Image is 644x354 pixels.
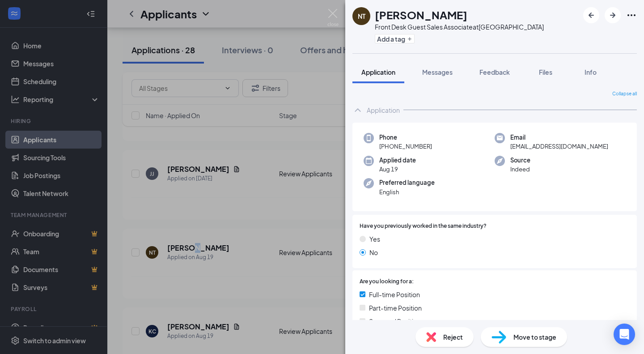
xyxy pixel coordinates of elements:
svg: ArrowLeftNew [586,10,597,21]
span: Yes [369,234,380,244]
span: Email [510,133,608,142]
span: Applied date [379,156,416,165]
span: Source [510,156,530,165]
span: Part-time Position [369,303,422,313]
button: PlusAdd a tag [375,34,415,43]
div: Application [367,106,400,115]
button: ArrowRight [605,7,621,23]
span: Aug 19 [379,165,416,174]
svg: ChevronUp [352,105,363,115]
h1: [PERSON_NAME] [375,7,467,22]
span: Messages [422,68,453,76]
div: NT [358,12,365,21]
span: Collapse all [612,90,637,98]
button: ArrowLeftNew [583,7,599,23]
span: Seasonal Position [369,316,421,326]
span: Indeed [510,165,530,174]
span: No [369,247,378,257]
span: English [379,188,435,196]
span: Have you previously worked in the same industry? [360,222,487,230]
span: Full-time Position [369,290,420,299]
span: Info [585,68,597,76]
svg: ArrowRight [607,10,618,21]
span: Are you looking for a: [360,277,414,286]
svg: Plus [407,36,412,42]
div: Front Desk Guest Sales Associate at [GEOGRAPHIC_DATA] [375,22,544,31]
span: Move to stage [513,332,556,342]
span: Files [539,68,552,76]
span: Phone [379,133,432,142]
span: [EMAIL_ADDRESS][DOMAIN_NAME] [510,142,608,151]
div: Open Intercom Messenger [614,324,635,345]
span: Preferred language [379,178,435,187]
span: Feedback [479,68,510,76]
span: [PHONE_NUMBER] [379,142,432,151]
span: Application [361,68,395,76]
svg: Ellipses [626,10,637,21]
span: Reject [443,332,463,342]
